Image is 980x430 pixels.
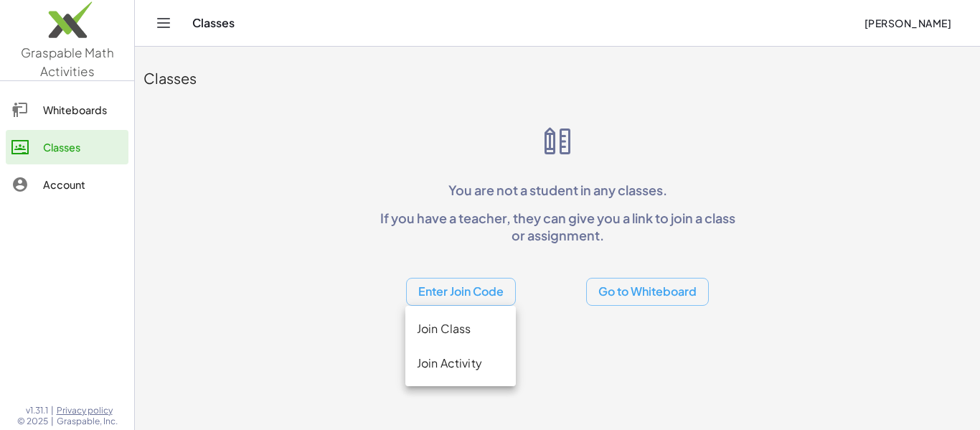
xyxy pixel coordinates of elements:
div: Join Class [417,320,504,337]
span: © 2025 [17,416,48,427]
div: Account [43,176,123,193]
span: v1.31.1 [26,405,48,416]
a: Whiteboards [6,93,128,127]
div: Classes [143,68,971,88]
button: [PERSON_NAME] [852,10,963,36]
div: Whiteboards [43,101,123,118]
span: | [51,416,54,427]
span: Graspable Math Activities [21,45,114,79]
button: Go to Whiteboard [586,278,709,306]
a: Privacy policy [57,405,118,416]
span: Graspable, Inc. [57,416,118,427]
div: Join Activity [417,355,504,372]
button: Toggle navigation [152,11,175,34]
p: You are not a student in any classes. [374,182,741,198]
a: Account [6,167,128,202]
div: Classes [43,139,123,156]
p: If you have a teacher, they can give you a link to join a class or assignment. [374,210,741,243]
button: Enter Join Code [406,278,516,306]
a: Classes [6,130,128,164]
span: | [51,405,54,416]
span: [PERSON_NAME] [864,17,951,29]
